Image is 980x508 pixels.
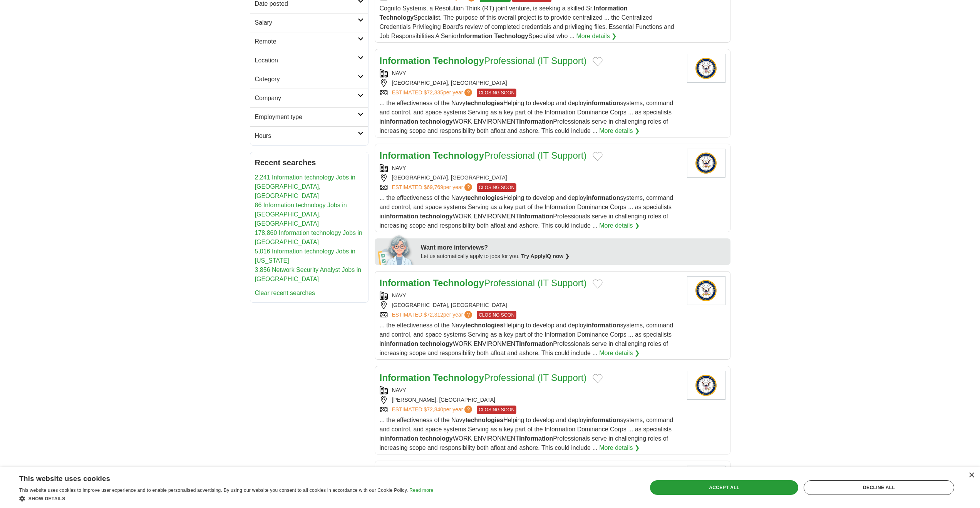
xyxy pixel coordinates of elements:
[392,292,406,298] a: NAVY
[465,194,503,201] strong: technologies
[250,32,368,51] a: Remote
[424,406,443,412] span: $72,840
[599,443,640,453] a: More details ❯
[494,33,528,39] strong: Technology
[409,488,433,493] a: Read more, opens a new window
[687,371,725,400] img: U.S. Navy logo
[477,183,516,192] span: CLOSING SOON
[255,94,358,103] h2: Company
[250,13,368,32] a: Salary
[384,340,418,347] strong: information
[586,322,620,329] strong: information
[255,112,358,122] h2: Employment type
[250,51,368,70] a: Location
[255,18,358,27] h2: Salary
[420,118,452,125] strong: technology
[19,472,414,483] div: This website uses cookies
[433,55,484,66] strong: Technology
[384,435,418,442] strong: information
[380,278,431,288] strong: Information
[250,107,368,126] a: Employment type
[464,406,472,413] span: ?
[586,417,620,423] strong: information
[599,221,640,230] a: More details ❯
[392,311,474,319] a: ESTIMATED:$72,312per year?
[255,290,315,296] a: Clear recent searches
[576,32,617,41] a: More details ❯
[380,150,431,161] strong: Information
[255,37,358,46] h2: Remote
[380,372,587,383] a: Information TechnologyProfessional (IT Support)
[380,55,587,66] a: Information TechnologyProfessional (IT Support)
[687,276,725,305] img: U.S. Navy logo
[19,488,408,493] span: This website uses cookies to improve user experience and to enable personalised advertising. By u...
[380,194,673,229] span: ... the effectiveness of the Navy Helping to develop and deploy systems, command and control, and...
[421,252,726,260] div: Let us automatically apply to jobs for you.
[599,126,640,136] a: More details ❯
[392,387,406,393] a: NAVY
[465,322,503,329] strong: technologies
[380,5,674,39] span: Cognito Systems, a Resolution Think (RT) joint venture, is seeking a skilled Sr. Specialist. The ...
[255,174,356,199] a: 2,241 Information technology Jobs in [GEOGRAPHIC_DATA], [GEOGRAPHIC_DATA]
[459,33,493,39] strong: Information
[521,253,570,259] a: Try ApplyIQ now ❯
[384,118,418,125] strong: information
[519,213,553,220] strong: Information
[433,372,484,383] strong: Technology
[392,406,474,414] a: ESTIMATED:$72,840per year?
[593,152,603,161] button: Add to favorite jobs
[380,417,673,451] span: ... the effectiveness of the Navy Helping to develop and deploy systems, command and control, and...
[250,126,368,145] a: Hours
[255,75,358,84] h2: Category
[593,374,603,383] button: Add to favorite jobs
[380,396,681,404] div: [PERSON_NAME], [GEOGRAPHIC_DATA]
[384,213,418,220] strong: information
[464,311,472,319] span: ?
[420,340,452,347] strong: technology
[250,89,368,107] a: Company
[586,100,620,106] strong: information
[380,14,414,21] strong: Technology
[687,466,725,495] img: U.S. Navy logo
[392,70,406,76] a: NAVY
[28,496,65,501] span: Show details
[19,495,433,502] div: Show details
[255,248,356,264] a: 5,016 Information technology Jobs in [US_STATE]
[420,435,452,442] strong: technology
[465,417,503,423] strong: technologies
[519,340,553,347] strong: Information
[255,56,358,65] h2: Location
[421,243,726,252] div: Want more interviews?
[593,57,603,66] button: Add to favorite jobs
[380,301,681,309] div: [GEOGRAPHIC_DATA], [GEOGRAPHIC_DATA]
[255,267,362,282] a: 3,856 Network Security Analyst Jobs in [GEOGRAPHIC_DATA]
[593,279,603,288] button: Add to favorite jobs
[380,150,587,161] a: Information TechnologyProfessional (IT Support)
[255,157,364,168] h2: Recent searches
[687,54,725,83] img: U.S. Navy logo
[380,100,673,134] span: ... the effectiveness of the Navy Helping to develop and deploy systems, command and control, and...
[804,480,954,495] div: Decline all
[968,473,974,478] div: Close
[477,406,516,414] span: CLOSING SOON
[380,278,587,288] a: Information TechnologyProfessional (IT Support)
[599,349,640,358] a: More details ❯
[380,174,681,182] div: [GEOGRAPHIC_DATA], [GEOGRAPHIC_DATA]
[519,118,553,125] strong: Information
[586,194,620,201] strong: information
[378,234,415,265] img: apply-iq-scientist.png
[519,435,553,442] strong: Information
[255,202,347,227] a: 86 Information technology Jobs in [GEOGRAPHIC_DATA], [GEOGRAPHIC_DATA]
[464,89,472,96] span: ?
[424,184,443,190] span: $69,769
[424,312,443,318] span: $72,312
[380,372,431,383] strong: Information
[420,213,452,220] strong: technology
[650,480,798,495] div: Accept all
[465,100,503,106] strong: technologies
[250,70,368,89] a: Category
[594,5,628,12] strong: Information
[380,55,431,66] strong: Information
[255,131,358,141] h2: Hours
[464,183,472,191] span: ?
